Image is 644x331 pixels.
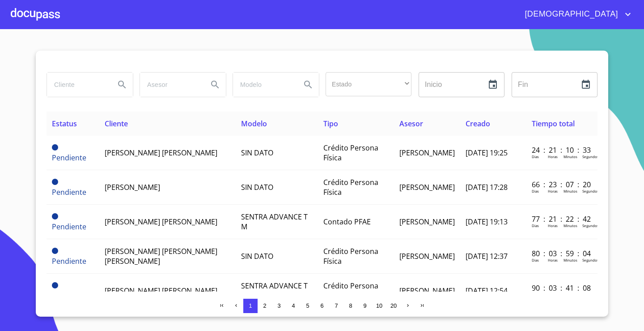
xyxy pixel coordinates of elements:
[52,291,86,301] span: Pendiente
[329,299,343,313] button: 7
[518,7,633,21] button: account of current user
[323,119,338,129] span: Tipo
[548,189,558,193] p: Horas
[399,251,455,261] span: [PERSON_NAME]
[532,180,592,189] p: 66 : 23 : 07 : 20
[306,302,309,309] span: 5
[105,182,160,192] span: [PERSON_NAME]
[258,299,272,313] button: 2
[563,154,577,159] p: Minutos
[343,299,358,313] button: 8
[320,302,323,309] span: 6
[363,302,366,309] span: 9
[582,189,599,193] p: Segundos
[52,119,77,129] span: Estatus
[241,119,267,129] span: Modelo
[111,74,133,95] button: Search
[532,145,592,155] p: 24 : 21 : 10 : 33
[323,217,371,227] span: Contado PFAE
[105,119,128,129] span: Cliente
[241,148,273,158] span: SIN DATO
[466,148,508,158] span: [DATE] 19:25
[335,302,338,309] span: 7
[52,282,58,288] span: Pendiente
[563,258,577,262] p: Minutos
[548,258,558,262] p: Horas
[52,248,58,254] span: Pendiente
[399,119,423,129] span: Asesor
[466,182,508,192] span: [DATE] 17:28
[399,286,455,296] span: [PERSON_NAME]
[582,154,599,159] p: Segundos
[249,302,252,309] span: 1
[277,302,280,309] span: 3
[582,223,599,228] p: Segundos
[563,189,577,193] p: Minutos
[358,299,372,313] button: 9
[286,299,301,313] button: 4
[52,153,86,163] span: Pendiente
[47,73,108,97] input: search
[532,189,539,193] p: Dias
[532,249,592,258] p: 80 : 03 : 59 : 04
[582,258,599,262] p: Segundos
[233,73,294,97] input: search
[323,246,378,266] span: Crédito Persona Física
[105,246,217,266] span: [PERSON_NAME] [PERSON_NAME] [PERSON_NAME]
[241,281,308,301] span: SENTRA ADVANCE T M
[52,187,86,197] span: Pendiente
[466,286,508,296] span: [DATE] 12:54
[532,214,592,224] p: 77 : 21 : 22 : 42
[466,251,508,261] span: [DATE] 12:37
[349,302,352,309] span: 8
[518,7,623,21] span: [DEMOGRAPHIC_DATA]
[532,223,539,228] p: Dias
[263,302,266,309] span: 2
[323,281,378,301] span: Crédito Persona Física
[297,74,319,95] button: Search
[323,177,378,197] span: Crédito Persona Física
[532,119,575,129] span: Tiempo total
[548,223,558,228] p: Horas
[52,179,58,185] span: Pendiente
[105,148,217,158] span: [PERSON_NAME] [PERSON_NAME]
[399,182,455,192] span: [PERSON_NAME]
[105,217,217,227] span: [PERSON_NAME] [PERSON_NAME]
[548,154,558,159] p: Horas
[372,299,386,313] button: 10
[399,148,455,158] span: [PERSON_NAME]
[326,72,411,96] div: ​
[272,299,286,313] button: 3
[532,154,539,159] p: Dias
[243,299,258,313] button: 1
[52,144,58,150] span: Pendiente
[241,212,308,232] span: SENTRA ADVANCE T M
[140,73,201,97] input: search
[52,213,58,219] span: Pendiente
[532,258,539,262] p: Dias
[292,302,295,309] span: 4
[466,119,490,129] span: Creado
[301,299,315,313] button: 5
[204,74,226,95] button: Search
[532,283,592,293] p: 90 : 03 : 41 : 08
[323,143,378,163] span: Crédito Persona Física
[390,302,397,309] span: 20
[315,299,329,313] button: 6
[105,286,217,296] span: [PERSON_NAME] [PERSON_NAME]
[399,217,455,227] span: [PERSON_NAME]
[52,256,86,266] span: Pendiente
[563,223,577,228] p: Minutos
[52,222,86,232] span: Pendiente
[241,251,273,261] span: SIN DATO
[376,302,382,309] span: 10
[386,299,401,313] button: 20
[241,182,273,192] span: SIN DATO
[466,217,508,227] span: [DATE] 19:13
